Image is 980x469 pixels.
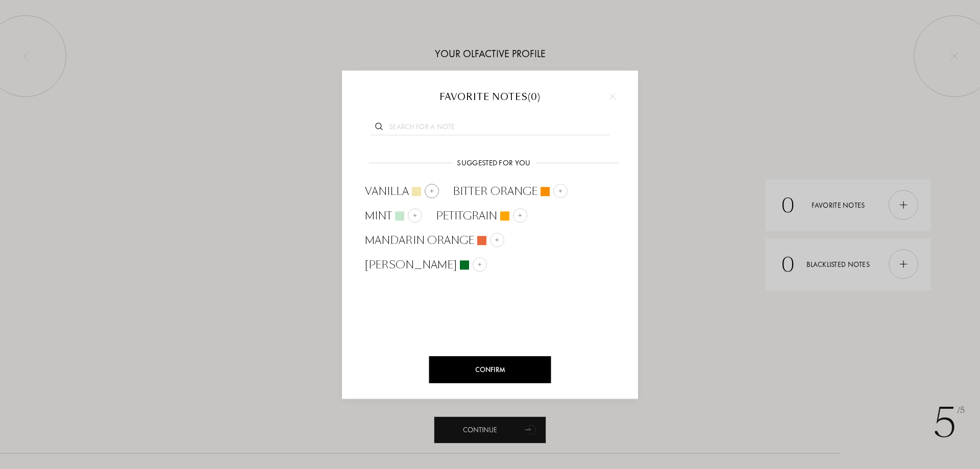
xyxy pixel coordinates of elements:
span: Bitter Orange [453,184,537,199]
span: Vanilla [365,184,409,199]
input: Search for a note [371,121,609,135]
img: add_note.svg [412,213,418,218]
img: search_icn.svg [375,123,383,131]
span: Mint [365,208,392,224]
div: Confirm [429,356,551,383]
div: Favorite notes ( 0 ) [357,91,623,104]
img: add_note.svg [429,188,434,193]
img: add_note.svg [558,188,563,193]
div: Suggested for you [452,156,535,170]
img: add_note.svg [518,213,523,218]
img: cross.svg [609,93,616,100]
img: add_note.svg [495,237,500,242]
span: [PERSON_NAME] [365,257,457,273]
span: Petitgrain [436,208,497,224]
img: add_note.svg [477,262,482,267]
span: Mandarin Orange [365,233,474,248]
